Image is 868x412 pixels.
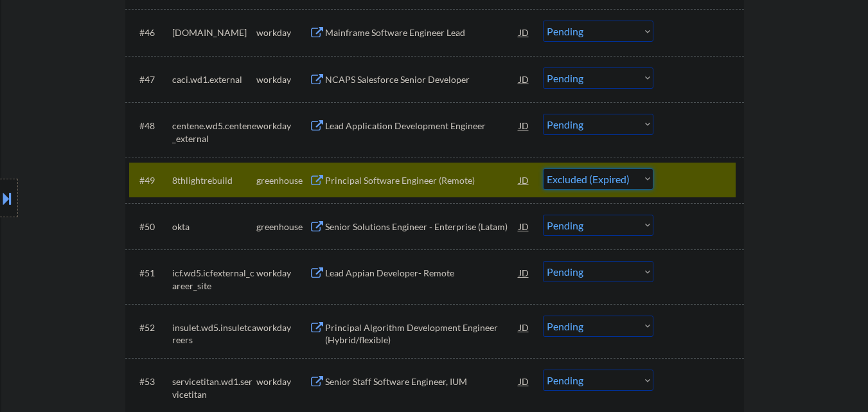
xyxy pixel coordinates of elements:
[518,215,531,238] div: JD
[172,375,256,400] div: servicetitan.wd1.servicetitan
[256,321,309,334] div: workday
[139,321,162,334] div: #52
[256,26,309,39] div: workday
[518,168,531,192] div: JD
[325,174,519,187] div: Principal Software Engineer (Remote)
[172,321,256,346] div: insulet.wd5.insuletcareers
[325,267,519,280] div: Lead Appian Developer- Remote
[325,220,519,233] div: Senior Solutions Engineer - Enterprise (Latam)
[325,321,519,346] div: Principal Algorithm Development Engineer (Hybrid/flexible)
[256,375,309,388] div: workday
[139,73,162,86] div: #47
[518,370,531,393] div: JD
[518,21,531,44] div: JD
[256,120,309,132] div: workday
[518,316,531,339] div: JD
[325,120,519,132] div: Lead Application Development Engineer
[518,261,531,284] div: JD
[172,26,256,39] div: [DOMAIN_NAME]
[256,220,309,233] div: greenhouse
[325,26,519,39] div: Mainframe Software Engineer Lead
[518,67,531,91] div: JD
[256,73,309,86] div: workday
[172,73,256,86] div: caci.wd1.external
[518,114,531,137] div: JD
[325,73,519,86] div: NCAPS Salesforce Senior Developer
[325,375,519,388] div: Senior Staff Software Engineer, IUM
[139,375,162,388] div: #53
[256,174,309,187] div: greenhouse
[256,267,309,280] div: workday
[139,26,162,39] div: #46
